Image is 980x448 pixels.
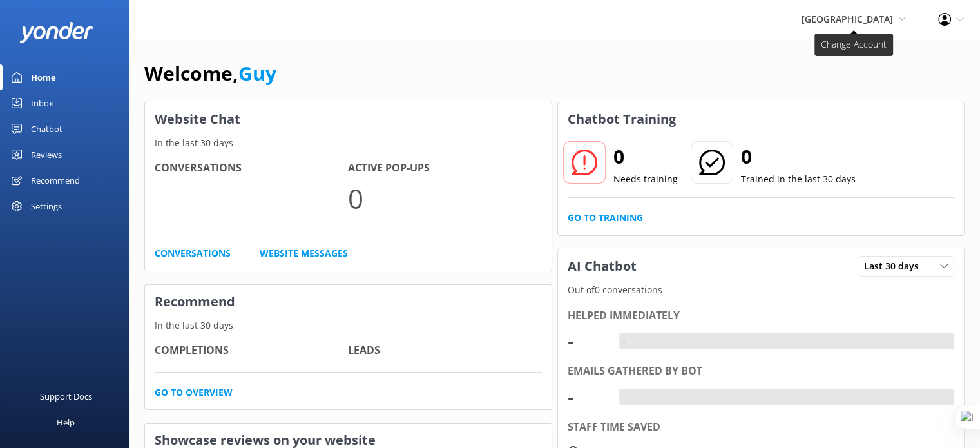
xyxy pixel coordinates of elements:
p: In the last 30 days [145,318,552,333]
div: Support Docs [40,384,92,409]
p: Needs training [613,172,678,186]
span: [GEOGRAPHIC_DATA] [802,13,893,25]
p: Out of 0 conversations [558,283,965,297]
p: 0 [348,177,541,220]
h2: 0 [741,141,856,172]
h4: Conversations [155,160,348,177]
a: Conversations [155,246,231,260]
a: Website Messages [260,246,348,260]
span: Last 30 days [864,259,927,273]
h3: Website Chat [145,102,552,136]
p: Trained in the last 30 days [741,172,856,186]
h3: Chatbot Training [558,102,686,136]
div: Help [57,409,75,435]
h1: Welcome, [144,58,276,89]
div: Staff time saved [568,419,955,436]
div: Chatbot [31,116,62,142]
p: In the last 30 days [145,136,552,150]
h4: Completions [155,342,348,359]
h4: Active Pop-ups [348,160,541,177]
div: Reviews [31,142,62,168]
a: Go to Training [568,211,643,225]
div: - [568,326,606,356]
img: yonder-white-logo.png [19,22,93,43]
h3: AI Chatbot [558,249,646,283]
h2: 0 [613,141,678,172]
h4: Leads [348,342,541,359]
div: - [619,333,629,350]
div: Inbox [31,90,53,116]
a: Go to overview [155,385,233,400]
div: Home [31,64,56,90]
div: - [568,382,606,413]
h3: Recommend [145,285,552,318]
div: Recommend [31,168,80,193]
div: - [619,389,629,405]
a: Guy [238,60,276,86]
div: Settings [31,193,62,219]
div: Emails gathered by bot [568,363,955,380]
div: Helped immediately [568,307,955,324]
